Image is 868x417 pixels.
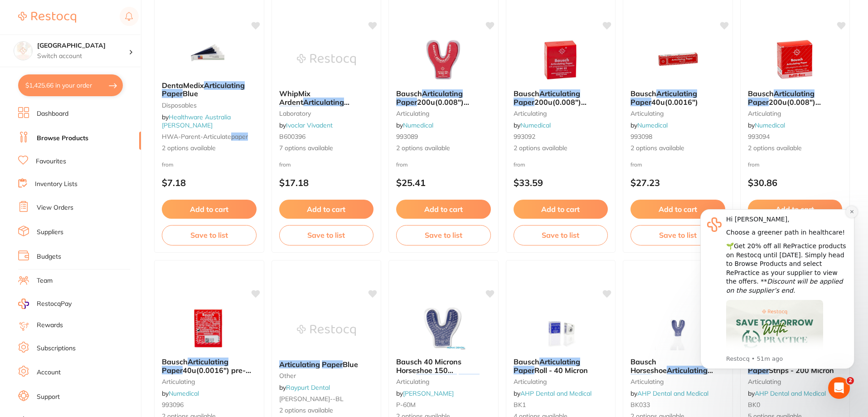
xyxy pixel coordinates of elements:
b: Bausch Articulating Paper 40u(0.0016") [630,89,725,106]
iframe: Intercom notifications message [687,201,868,374]
span: from [279,161,291,168]
em: Articulating [656,89,697,98]
em: Articulating [422,89,463,98]
p: $27.23 [630,177,725,188]
button: Add to cart [748,200,843,219]
a: Subscriptions [37,344,76,353]
a: Account [37,368,61,377]
span: by [279,383,330,392]
b: Bausch Horseshoe Articulating Paper Strips [630,358,725,374]
span: Bausch [630,89,656,98]
img: Bausch Articulating Paper 40u(0.0016") pre-cut strips BK-62 200pcs [179,305,238,350]
span: Bausch [514,89,539,98]
small: articulating [514,378,608,385]
p: $33.59 [514,177,608,188]
span: by [630,389,708,397]
small: Disposables [162,102,257,109]
span: BK033 [630,401,650,409]
span: 2 options available [396,144,491,153]
a: Ivoclar Vivadent [286,121,333,129]
small: other [279,372,374,379]
em: Paper [396,98,417,107]
span: by [162,389,199,397]
em: Articulating [188,357,228,366]
p: Switch account [37,52,129,61]
a: RestocqPay [18,299,72,309]
span: P-60M [396,401,416,409]
em: Paper [514,366,534,375]
span: by [162,113,231,129]
span: Bausch Horseshoe [630,357,667,374]
img: Bausch Articulating Paper Roll - 40 Micron [531,305,590,350]
span: WhipMix Ardent [279,89,310,106]
span: B600396 [279,132,305,141]
b: Bausch Articulating Paper 200u(0.008") w/dispenser BK-02 300pcs [514,89,608,106]
em: Articulating [279,360,320,369]
a: Raypurt Dental [286,383,330,392]
em: Paper [162,89,183,98]
span: from [514,161,525,168]
span: by [630,121,668,129]
span: 40u(0.0016") pre-cut strips BK-62 200pcs [162,366,251,383]
span: by [514,121,551,129]
b: Bausch Articulating Paper 40u(0.0016") pre-cut strips BK-62 200pcs [162,358,257,374]
span: by [748,121,785,129]
small: articulating [630,378,725,385]
span: 2 options available [630,144,725,153]
a: Healthware Australia [PERSON_NAME] [162,113,231,129]
span: 200u(0.008") Refillbox BK-1002 300pcsm [748,98,821,123]
button: Add to cart [396,200,491,219]
img: Bausch Articulating Paper 200u(0.008") w/dispenser BK-02 300pcs [531,37,590,82]
img: Bausch Articulating Paper 200u(0.008") Horseshoe BK-04, 50pcsm [414,37,473,82]
span: RestocqPay [37,299,72,309]
button: $1,425.66 in your order [18,74,123,96]
button: Save to list [514,225,608,245]
span: Bausch [396,89,422,98]
a: Restocq Logo [18,7,76,28]
em: Paper [459,374,480,383]
em: Articulating [539,89,580,98]
a: Rewards [37,321,63,330]
span: Bausch 40 Microns Horseshoe 150 Strips [396,357,461,383]
small: articulating [396,110,491,117]
button: Save to list [279,225,374,245]
em: Articulating [667,366,708,375]
small: articulating [514,110,608,117]
a: AHP Dental and Medical [755,389,826,397]
em: Paper [514,98,534,107]
em: paper [231,132,248,141]
button: Add to cart [162,200,257,219]
img: Katoomba Dental Centre [14,42,32,60]
em: Paper [279,106,300,115]
small: articulating [630,110,725,117]
small: articulating [396,378,491,385]
button: Add to cart [514,200,608,219]
em: Articulating [539,357,580,366]
b: Bausch Articulating Paper 200u(0.008") Refillbox BK-1002 300pcsm [748,89,843,106]
img: Restocq Logo [18,12,76,23]
img: Articulating Paper Blue [297,308,356,353]
small: laboratory [279,110,374,117]
span: 993096 [162,401,184,409]
p: $7.18 [162,177,257,188]
p: $25.41 [396,177,491,188]
em: Paper [748,98,769,107]
a: Dashboard [37,109,68,118]
span: 2 [847,377,854,384]
iframe: Intercom live chat [828,377,850,399]
b: Bausch 40 Microns Horseshoe 150 Strips Articulating Paper [396,358,491,374]
button: Add to cart [630,200,725,219]
em: Paper [630,98,651,107]
em: Paper [322,360,343,369]
small: articulating [162,378,257,385]
b: Bausch Articulating Paper Roll - 40 Micron [514,358,608,374]
a: Favourites [36,157,66,166]
span: from [748,161,760,168]
small: articulating [748,378,843,385]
